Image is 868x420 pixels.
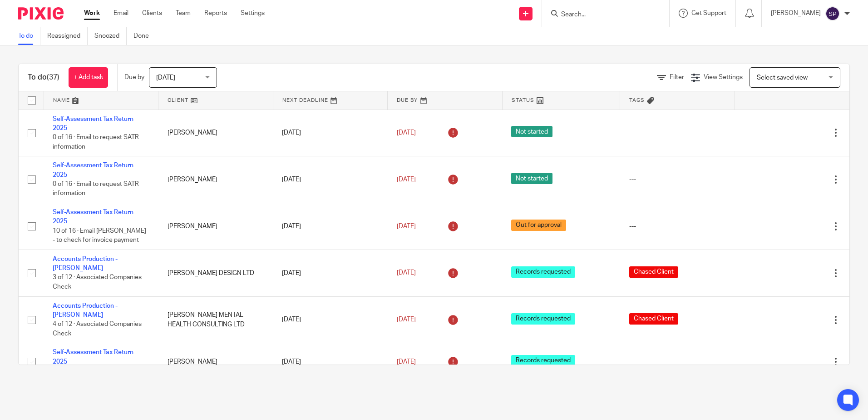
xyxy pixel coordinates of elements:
[156,75,175,81] span: [DATE]
[273,343,388,380] td: [DATE]
[273,203,388,250] td: [DATE]
[158,250,273,296] td: [PERSON_NAME] DESIGN LTD
[629,313,678,325] span: Chased Client
[397,359,416,365] span: [DATE]
[397,223,416,230] span: [DATE]
[176,9,191,18] a: Team
[757,75,808,81] span: Select saved view
[47,27,88,45] a: Reassigned
[629,357,726,366] div: ---
[629,222,726,231] div: ---
[53,321,142,337] span: 4 of 12 · Associated Companies Check
[53,209,133,225] a: Self-Assessment Tax Return 2025
[273,156,388,203] td: [DATE]
[511,126,552,137] span: Not started
[629,175,726,184] div: ---
[133,27,156,45] a: Done
[53,181,139,197] span: 0 of 16 · Email to request SATR information
[204,9,227,18] a: Reports
[273,110,388,156] td: [DATE]
[241,9,265,18] a: Settings
[84,9,100,18] a: Work
[18,27,40,45] a: To do
[511,220,566,231] span: Out for approval
[397,270,416,276] span: [DATE]
[28,73,59,82] h1: To do
[704,74,743,80] span: View Settings
[53,162,133,178] a: Self-Assessment Tax Return 2025
[511,313,575,325] span: Records requested
[273,296,388,343] td: [DATE]
[53,116,133,131] a: Self-Assessment Tax Return 2025
[560,11,642,19] input: Search
[158,203,273,250] td: [PERSON_NAME]
[511,355,575,366] span: Records requested
[158,156,273,203] td: [PERSON_NAME]
[53,256,118,271] a: Accounts Production - [PERSON_NAME]
[53,303,118,318] a: Accounts Production - [PERSON_NAME]
[94,27,127,45] a: Snoozed
[53,228,146,244] span: 10 of 16 · Email [PERSON_NAME] - to check for invoice payment
[273,250,388,296] td: [DATE]
[113,9,128,18] a: Email
[47,74,59,81] span: (37)
[158,343,273,380] td: [PERSON_NAME]
[825,6,840,21] img: svg%3E
[53,275,142,290] span: 3 of 12 · Associated Companies Check
[18,7,64,20] img: Pixie
[629,128,726,137] div: ---
[53,349,133,365] a: Self-Assessment Tax Return 2025
[142,9,162,18] a: Clients
[53,134,139,150] span: 0 of 16 · Email to request SATR information
[629,98,645,103] span: Tags
[397,316,416,323] span: [DATE]
[511,266,575,278] span: Records requested
[158,110,273,156] td: [PERSON_NAME]
[511,173,552,184] span: Not started
[691,10,726,16] span: Get Support
[69,67,108,88] a: + Add task
[397,176,416,183] span: [DATE]
[124,73,144,82] p: Due by
[158,296,273,343] td: [PERSON_NAME] MENTAL HEALTH CONSULTING LTD
[397,130,416,136] span: [DATE]
[771,9,821,18] p: [PERSON_NAME]
[670,74,684,80] span: Filter
[629,266,678,278] span: Chased Client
